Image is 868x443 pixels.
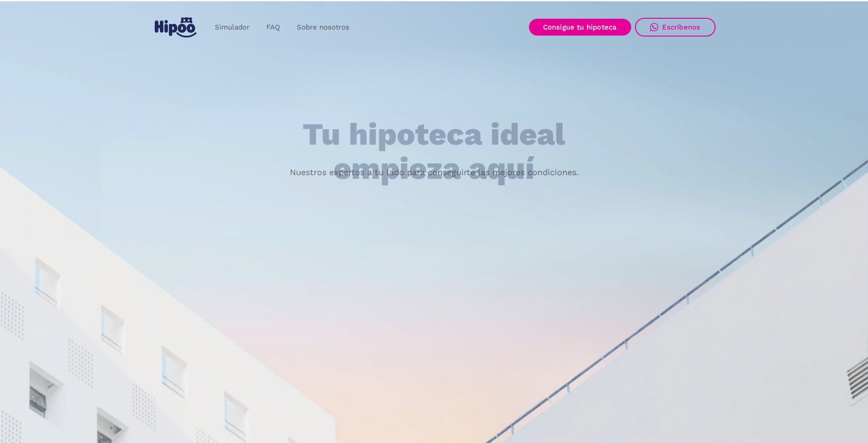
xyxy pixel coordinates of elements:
[520,188,616,196] h1: Contratación y subrogación
[529,19,631,36] a: Consigue tu hipoteca
[278,188,374,196] h1: Banco de España
[256,118,611,185] h1: Tu hipoteca ideal empieza aquí
[433,232,574,254] a: Mejorar mi hipoteca
[258,18,288,37] a: FAQ
[288,18,358,37] a: Sobre nosotros
[278,196,374,211] p: Intermediarios hipotecarios regulados por el Banco de España
[407,188,487,196] h1: Expertos a tu lado
[294,232,429,254] a: Buscar nueva hipoteca
[520,196,616,211] p: Soporte para contratar tu nueva hipoteca o mejorar la actual
[153,14,199,41] a: home
[206,18,258,37] a: Simulador
[635,18,716,37] a: Escríbenos
[662,23,701,31] div: Escríbenos
[407,196,487,211] p: Profesionales con +40M€ gestionados en hipotecas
